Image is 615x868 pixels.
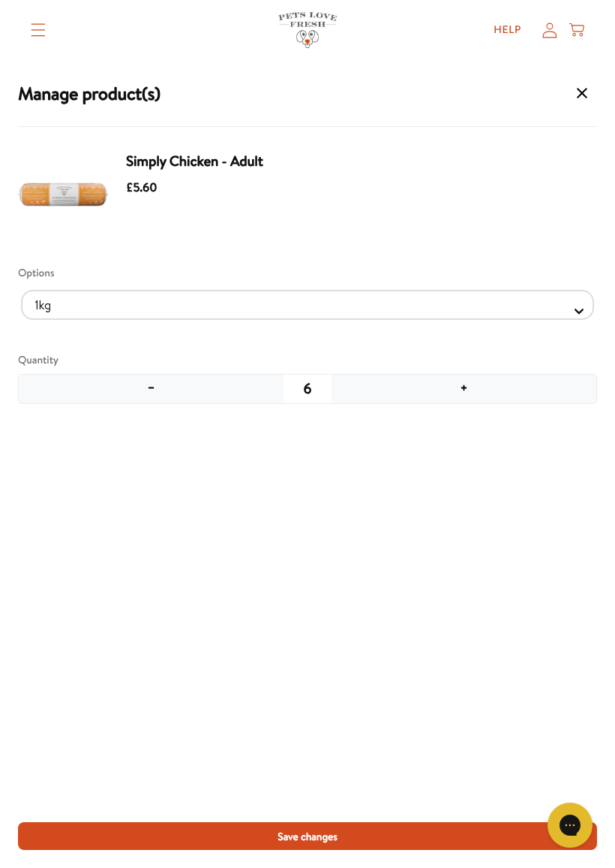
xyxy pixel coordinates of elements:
button: Increase quantity [331,375,596,403]
span: £5.60 [126,178,157,197]
img: Pets Love Fresh [278,12,337,47]
img: chickenwhitebackgroundcopy.jpg [18,151,108,241]
span: Simply Chicken - Adult [126,151,579,172]
iframe: Gorgias live chat messenger [540,797,600,853]
div: Quantity [18,352,597,368]
a: Help [481,15,533,45]
button: Decrease quantity [19,375,283,403]
summary: Translation missing: en.sections.header.menu [19,11,58,49]
button: Save changes [18,822,597,850]
span: 6 [304,378,312,399]
div: Adjust quantity of item [18,374,597,404]
h3: Manage product(s) [18,82,160,104]
div: Options [18,265,597,281]
span: Save changes [277,828,337,845]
